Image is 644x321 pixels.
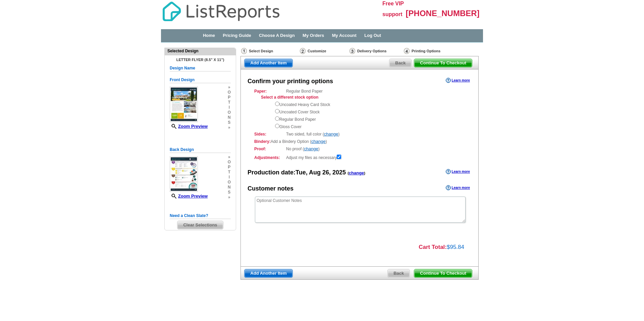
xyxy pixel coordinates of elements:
span: s [228,190,231,195]
div: Two sided, full color ( ) [254,131,465,137]
span: o [228,90,231,95]
span: Tue, [296,169,308,176]
span: » [228,195,231,200]
span: $95.84 [447,244,464,250]
strong: Bindery: [254,139,271,144]
strong: Adjustments: [254,155,284,161]
span: Back [389,59,411,67]
a: Back [389,59,412,67]
strong: Sides: [254,131,284,137]
span: Add Another Item [245,269,292,277]
div: No proof ( ) [254,146,465,152]
span: Continue To Checkout [414,59,472,67]
span: Free VIP support [382,1,404,17]
strong: Select a different stock option [261,95,318,100]
a: Add Another Item [244,59,293,67]
a: Pricing Guide [223,33,251,38]
h5: Back Design [170,147,231,153]
strong: Cart Total: [419,244,447,250]
div: Confirm your printing options [248,77,333,86]
a: Choose A Design [259,33,295,38]
span: n [228,115,231,120]
a: Log Out [364,33,381,38]
a: Zoom Preview [170,194,208,199]
div: Uncoated Heavy Card Stock Uncoated Cover Stock Regular Bond Paper Gloss Cover [275,100,465,130]
a: My Orders [303,33,324,38]
a: change [349,170,364,175]
div: Printing Options [403,48,462,56]
a: change [311,139,326,144]
img: small-thumb.jpg [170,87,198,122]
span: Aug [309,169,321,176]
img: Customize [300,48,306,54]
strong: Proof: [254,146,284,152]
div: Adjust my files as necessary [254,153,465,161]
img: Delivery Options [350,48,355,54]
span: t [228,170,231,175]
span: i [228,105,231,110]
h5: Design Name [170,65,231,71]
span: o [228,180,231,185]
span: 2025 [332,169,346,176]
span: p [228,95,231,100]
span: » [228,155,231,160]
div: Customize [299,48,349,54]
a: My Account [332,33,357,38]
span: s [228,120,231,125]
img: Select Design [241,48,247,54]
a: Learn more [446,169,470,174]
span: t [228,100,231,105]
div: Customer notes [248,184,293,193]
span: » [228,85,231,90]
a: Home [203,33,215,38]
a: Back [387,269,410,278]
div: Delivery Options [349,48,403,56]
span: n [228,185,231,190]
div: Add a Bindery Option ( ) [254,139,465,145]
span: o [228,160,231,165]
span: Add Another Item [245,59,292,67]
a: Zoom Preview [170,124,208,129]
span: Back [388,269,410,277]
div: Production date: [248,168,365,177]
span: 26, [322,169,331,176]
span: [PHONE_NUMBER] [406,9,480,18]
a: change [324,131,338,137]
img: Printing Options & Summary [404,48,410,54]
span: ( ) [347,171,365,175]
h5: Need a Clean Slate? [170,213,231,219]
span: i [228,175,231,180]
strong: Paper: [254,88,284,94]
span: Continue To Checkout [414,269,472,277]
span: » [228,125,231,130]
h5: Front Design [170,77,231,83]
a: change [304,146,318,151]
div: Selected Design [165,48,236,54]
span: p [228,165,231,170]
div: Select Design [240,48,299,56]
div: Regular Bond Paper [254,88,465,130]
span: o [228,110,231,115]
a: Add Another Item [244,269,293,278]
h4: Letter Flyer (8.5" x 11") [170,58,231,62]
img: small-thumb.jpg [170,156,198,192]
a: Learn more [446,185,470,191]
span: Clear Selections [177,221,223,229]
a: Learn more [446,78,470,83]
